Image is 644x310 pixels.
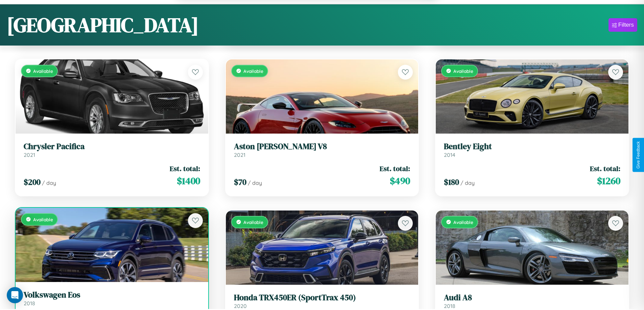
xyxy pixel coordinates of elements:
[618,22,634,28] div: Filters
[33,68,53,74] span: Available
[24,300,35,307] span: 2018
[234,293,410,303] h3: Honda TRX450ER (SportTrax 450)
[24,151,35,158] span: 2021
[444,142,620,158] a: Bentley Eight2014
[590,164,620,173] span: Est. total:
[444,293,620,303] h3: Audi A8
[453,68,473,74] span: Available
[453,219,473,225] span: Available
[177,174,200,188] span: $ 1400
[380,164,410,173] span: Est. total:
[7,11,199,39] h1: [GEOGRAPHIC_DATA]
[7,287,23,303] div: Open Intercom Messenger
[24,142,200,151] h3: Chrysler Pacifica
[24,142,200,158] a: Chrysler Pacifica2021
[24,290,200,307] a: Volkswagen Eos2018
[234,303,247,309] span: 2020
[609,18,637,32] button: Filters
[234,151,245,158] span: 2021
[390,174,410,188] span: $ 490
[597,174,620,188] span: $ 1260
[444,142,620,151] h3: Bentley Eight
[170,164,200,173] span: Est. total:
[234,293,410,309] a: Honda TRX450ER (SportTrax 450)2020
[234,176,246,188] span: $ 70
[234,142,410,151] h3: Aston [PERSON_NAME] V8
[248,179,262,186] span: / day
[460,179,475,186] span: / day
[636,141,641,169] div: Give Feedback
[24,176,41,188] span: $ 200
[444,151,455,158] span: 2014
[243,68,263,74] span: Available
[444,176,459,188] span: $ 180
[243,219,263,225] span: Available
[444,293,620,309] a: Audi A82018
[234,142,410,158] a: Aston [PERSON_NAME] V82021
[24,290,200,300] h3: Volkswagen Eos
[444,303,455,309] span: 2018
[33,217,53,222] span: Available
[42,179,56,186] span: / day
